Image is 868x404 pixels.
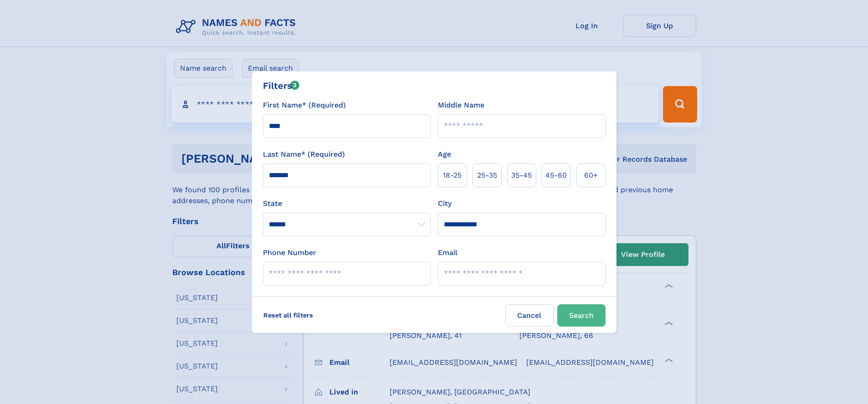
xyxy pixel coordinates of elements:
[584,170,598,181] span: 60+
[505,304,554,327] label: Cancel
[557,304,606,327] button: Search
[438,247,457,258] label: Email
[257,304,319,326] label: Reset all filters
[477,170,497,181] span: 25‑35
[438,198,452,209] label: City
[443,170,462,181] span: 18‑25
[438,100,484,111] label: Middle Name
[438,149,451,160] label: Age
[263,247,316,258] label: Phone Number
[263,149,345,160] label: Last Name* (Required)
[263,100,346,111] label: First Name* (Required)
[263,79,300,92] div: Filters
[263,198,431,209] label: State
[545,170,567,181] span: 45‑60
[511,170,532,181] span: 35‑45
